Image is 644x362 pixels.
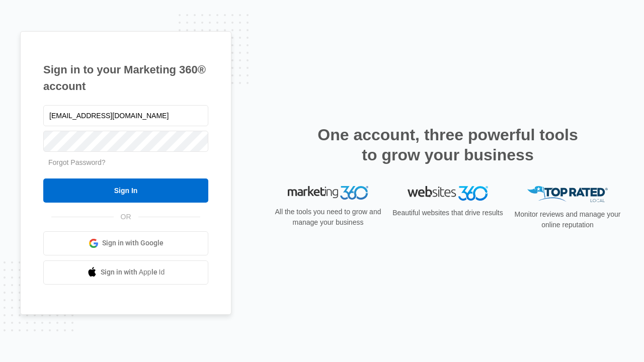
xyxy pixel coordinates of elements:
[43,260,208,285] a: Sign in with Apple Id
[114,212,138,222] span: OR
[288,186,368,200] img: Marketing 360
[511,209,624,230] p: Monitor reviews and manage your online reputation
[43,105,208,126] input: Email
[43,61,208,95] h1: Sign in to your Marketing 360® account
[102,238,164,248] span: Sign in with Google
[43,231,208,255] a: Sign in with Google
[43,178,208,203] input: Sign In
[48,158,106,166] a: Forgot Password?
[272,207,384,228] p: All the tools you need to grow and manage your business
[527,186,608,203] img: Top Rated Local
[391,208,504,218] p: Beautiful websites that drive results
[314,125,581,165] h2: One account, three powerful tools to grow your business
[101,267,165,278] span: Sign in with Apple Id
[408,186,488,201] img: Websites 360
